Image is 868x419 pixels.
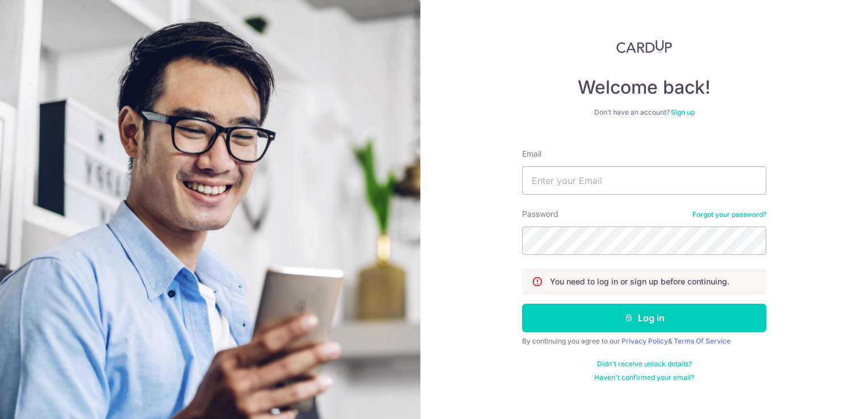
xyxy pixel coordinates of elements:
[594,373,694,382] a: Haven't confirmed your email?
[674,337,731,345] a: Terms Of Service
[550,276,729,287] p: You need to log in or sign up before continuing.
[621,337,668,345] a: Privacy Policy
[616,40,672,53] img: CardUp Logo
[692,210,766,219] a: Forgot your password?
[522,76,766,99] h4: Welcome back!
[522,108,766,117] div: Don’t have an account?
[522,208,558,220] label: Password
[671,108,695,116] a: Sign up
[522,337,766,346] div: By continuing you agree to our &
[522,304,766,332] button: Log in
[522,166,766,195] input: Enter your Email
[522,148,541,160] label: Email
[597,359,692,368] a: Didn't receive unlock details?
